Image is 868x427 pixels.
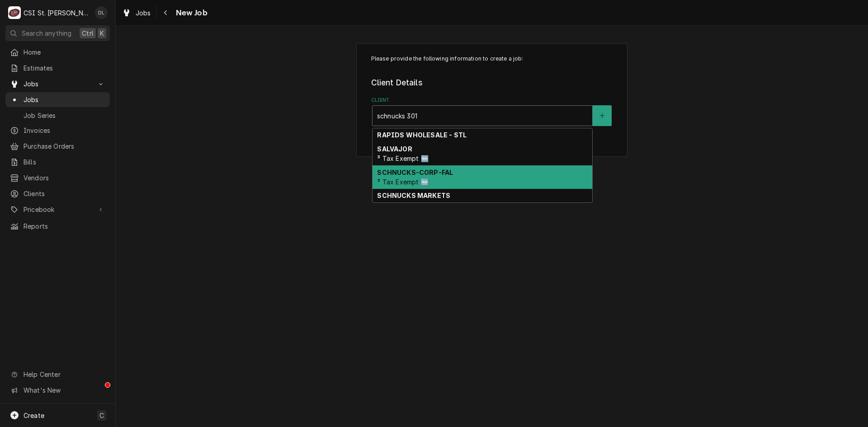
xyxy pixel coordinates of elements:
span: Jobs [24,95,105,104]
span: Ctrl [82,28,94,38]
span: C [99,411,104,420]
div: David Lindsey's Avatar [95,6,108,19]
span: Job Series [24,111,105,120]
div: CSI St. Louis's Avatar [8,6,21,19]
div: Client [371,97,613,126]
a: Go to Jobs [5,76,110,91]
span: ³ Tax Exempt 🆓 [377,178,428,186]
a: Home [5,45,110,60]
button: Navigate back [159,5,173,20]
a: Reports [5,219,110,234]
a: Jobs [5,92,110,107]
a: Purchase Orders [5,139,110,154]
a: Go to Pricebook [5,202,110,217]
strong: SALVAJOR [377,145,412,153]
span: Invoices [24,126,105,135]
a: Clients [5,186,110,201]
button: Create New Client [593,105,612,126]
span: New Job [173,7,208,19]
span: Create [24,412,44,419]
p: Please provide the following information to create a job: [371,55,613,63]
span: Home [24,47,105,57]
svg: Create New Client [599,113,605,119]
span: Clients [24,189,105,198]
div: CSI St. [PERSON_NAME] [24,8,90,18]
label: Client [371,97,613,104]
a: Vendors [5,170,110,185]
span: Estimates [24,63,105,73]
span: Vendors [24,173,105,183]
strong: SCHNUCKS-CORP-FAL [377,169,453,176]
span: Pricebook [24,205,92,214]
div: Job Create/Update Form [371,55,613,126]
div: DL [95,6,108,19]
a: Bills [5,155,110,169]
span: Jobs [136,8,151,18]
a: Go to Help Center [5,367,110,382]
span: Help Center [24,370,104,379]
span: Jobs [24,79,92,89]
span: ³ Tax Exempt 🆓 [377,155,428,162]
span: Bills [24,157,105,167]
span: What's New [24,385,104,395]
div: Job Create/Update [356,43,627,157]
strong: SCHNUCKS MARKETS [377,192,450,199]
strong: RAPIDS WHOLESALE - STL [377,131,467,139]
div: C [8,6,21,19]
a: Go to What's New [5,383,110,398]
a: Job Series [5,108,110,123]
legend: Client Details [371,77,613,89]
span: Purchase Orders [24,141,105,151]
a: Jobs [118,5,155,20]
span: K [100,28,104,38]
span: Search anything [22,28,71,38]
span: Reports [24,221,105,231]
a: Invoices [5,123,110,138]
button: Search anythingCtrlK [5,25,110,41]
a: Estimates [5,61,110,75]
